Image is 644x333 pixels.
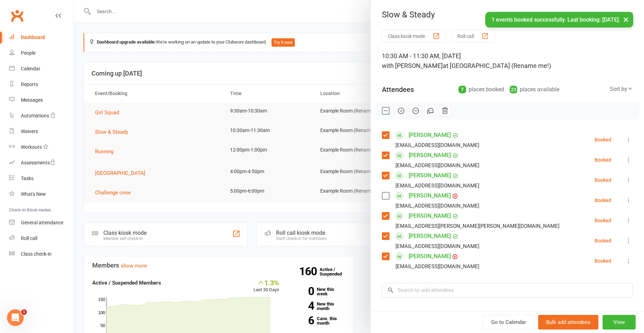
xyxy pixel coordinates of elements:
[409,190,451,201] a: [PERSON_NAME]
[21,129,38,134] div: Waivers
[510,85,559,94] div: places available
[21,144,42,150] div: Workouts
[409,251,451,262] a: [PERSON_NAME]
[610,85,633,94] div: Sort by
[595,238,611,243] div: Booked
[595,198,611,203] div: Booked
[458,85,504,94] div: places booked
[21,176,33,181] div: Tasks
[7,309,24,326] iframe: Intercom live chat
[21,251,52,257] div: Class check-in
[21,235,37,241] div: Roll call
[538,315,598,330] button: Bulk add attendees
[620,12,632,27] button: ×
[21,66,40,71] div: Calendar
[395,222,559,231] div: [EMAIL_ADDRESS][PERSON_NAME][PERSON_NAME][DOMAIN_NAME]
[21,82,38,87] div: Reports
[595,258,611,263] div: Booked
[9,186,73,202] a: What's New
[9,61,73,77] a: Calendar
[9,92,73,108] a: Messages
[9,30,73,45] a: Dashboard
[21,97,43,103] div: Messages
[9,215,73,231] a: General attendance kiosk mode
[595,178,611,183] div: Booked
[409,150,451,161] a: [PERSON_NAME]
[9,231,73,246] a: Roll call
[395,181,479,190] div: [EMAIL_ADDRESS][DOMAIN_NAME]
[458,86,466,93] div: 7
[9,45,73,61] a: People
[21,220,63,225] div: General attendance
[395,141,479,150] div: [EMAIL_ADDRESS][DOMAIN_NAME]
[21,309,27,315] span: 1
[21,113,49,118] div: Automations
[9,246,73,262] a: Class kiosk mode
[382,30,446,42] button: Class kiosk mode
[395,161,479,170] div: [EMAIL_ADDRESS][DOMAIN_NAME]
[9,155,73,171] a: Assessments
[382,62,443,69] span: with [PERSON_NAME]
[595,157,611,162] div: Booked
[395,201,479,210] div: [EMAIL_ADDRESS][DOMAIN_NAME]
[382,51,633,71] div: 10:30 AM - 11:30 AM, [DATE]
[595,218,611,223] div: Booked
[9,171,73,186] a: Tasks
[395,242,479,251] div: [EMAIL_ADDRESS][DOMAIN_NAME]
[9,108,73,124] a: Automations
[409,210,451,222] a: [PERSON_NAME]
[409,231,451,242] a: [PERSON_NAME]
[21,191,46,197] div: What's New
[9,77,73,92] a: Reports
[483,315,534,330] a: Go to Calendar
[371,10,644,20] div: Slow & Steady
[595,137,611,142] div: Booked
[510,86,517,93] div: 23
[603,315,636,330] button: View
[21,160,55,165] div: Assessments
[8,7,26,24] a: Clubworx
[382,85,414,94] div: Attendees
[9,124,73,139] a: Waivers
[451,30,495,42] button: Roll call
[409,170,451,181] a: [PERSON_NAME]
[21,50,36,56] div: People
[443,62,551,69] span: at [GEOGRAPHIC_DATA] (Rename me!)
[395,262,479,271] div: [EMAIL_ADDRESS][DOMAIN_NAME]
[9,139,73,155] a: Workouts
[485,12,633,28] div: 1 events booked successfully. Last booking: [DATE].
[21,34,45,40] div: Dashboard
[382,283,633,297] input: Search to add attendees
[409,130,451,141] a: [PERSON_NAME]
